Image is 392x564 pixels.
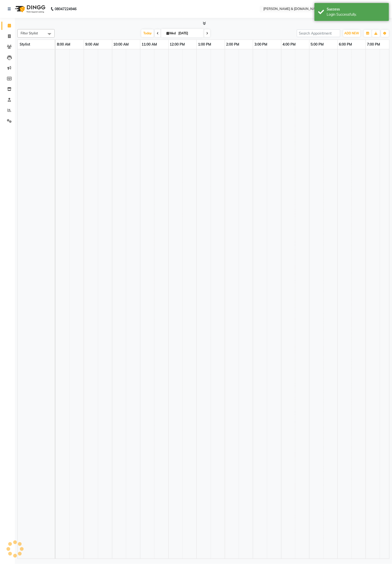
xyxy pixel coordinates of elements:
a: 2:00 PM [225,41,241,48]
a: 10:00 AM [112,41,130,48]
span: ADD NEW [345,31,359,35]
a: 3:00 PM [253,41,269,48]
a: 11:00 AM [140,41,158,48]
img: logo [13,2,47,16]
button: ADD NEW [343,30,360,37]
a: 9:00 AM [84,41,100,48]
a: 1:00 PM [197,41,212,48]
span: Today [141,29,154,37]
a: 8:00 AM [56,41,72,48]
input: Search Appointment [297,29,340,37]
a: 4:00 PM [281,41,297,48]
b: 08047224946 [55,2,77,16]
span: Wed [165,31,177,35]
a: 12:00 PM [169,41,186,48]
div: Login Successfully. [327,12,385,17]
a: 6:00 PM [338,41,353,48]
a: 7:00 PM [366,41,382,48]
div: Success [327,7,385,12]
span: Filter Stylist [21,31,38,35]
input: 2025-09-03 [177,30,202,37]
span: Stylist [20,42,30,47]
a: 5:00 PM [310,41,325,48]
